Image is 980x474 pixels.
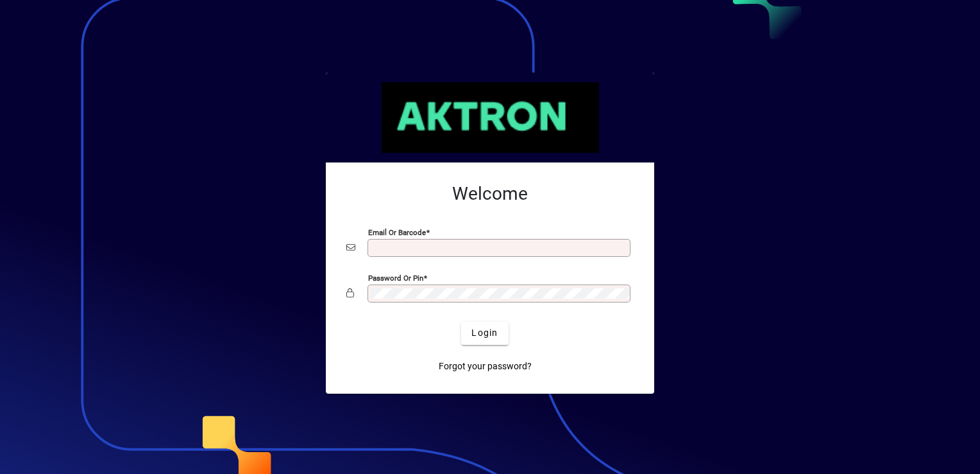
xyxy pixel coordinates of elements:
[471,326,498,340] span: Login
[368,227,426,236] mat-label: Email or Barcode
[439,360,532,373] span: Forgot your password?
[461,322,508,345] button: Login
[346,183,634,205] h2: Welcome
[434,355,537,378] a: Forgot your password?
[368,273,423,282] mat-label: Password or Pin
